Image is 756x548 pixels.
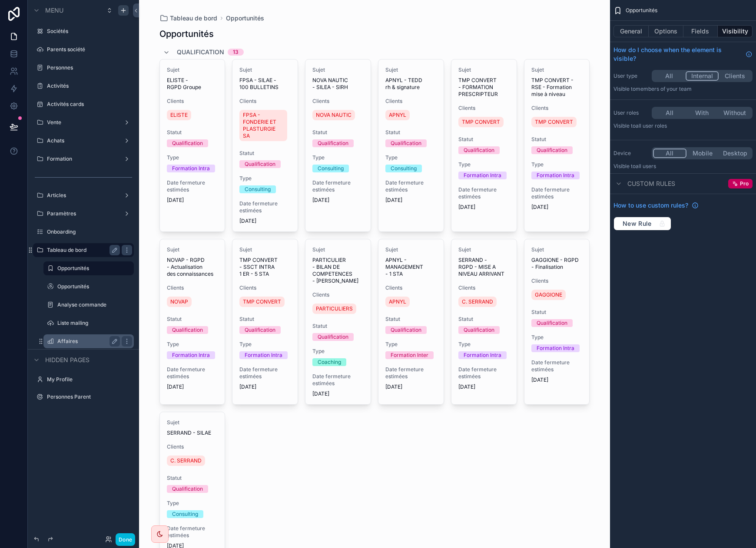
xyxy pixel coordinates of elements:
span: Opportunités [626,7,657,14]
label: User roles [613,109,648,116]
p: Visible to [613,122,753,129]
button: Options [649,25,683,37]
button: Internal [686,71,719,81]
a: How do I choose when the element is visible? [613,46,753,63]
label: Achats [47,137,116,144]
label: Paramètres [47,210,116,217]
label: Parents société [47,46,129,53]
a: How to use custom rules? [613,201,699,210]
label: Formation [47,155,116,162]
p: Visible to [613,86,753,92]
button: All [653,71,686,81]
span: How to use custom rules? [613,201,688,210]
label: Personnes Parent [47,393,129,400]
button: Desktop [719,149,751,158]
label: Vente [47,119,116,126]
span: Members of your team [636,86,692,92]
label: Liste mailing [57,320,129,327]
span: Hidden pages [45,356,90,364]
button: General [613,25,649,37]
label: Articles [47,192,116,199]
button: Without [719,108,751,118]
span: Pro [740,180,749,187]
label: Analyse commande [57,301,129,308]
button: Mobile [686,149,719,158]
label: User type [613,73,648,79]
label: Affaires [57,338,116,345]
label: Onboarding [47,228,129,235]
label: My Profile [47,376,129,383]
label: Activités [47,83,129,89]
label: Tableau de bord [47,247,116,254]
span: New Rule [619,220,655,228]
label: Activités cards [47,101,129,108]
button: Clients [719,71,751,81]
label: Personnes [47,64,129,71]
span: All user roles [636,122,667,129]
span: Menu [45,6,63,15]
button: Done [116,533,135,546]
span: Custom rules [627,179,675,188]
label: Device [613,150,648,157]
span: How do I choose when the element is visible? [613,46,742,63]
button: All [653,108,686,118]
button: With [686,108,718,118]
button: Visibility [718,25,753,37]
button: New Rule [613,217,671,231]
label: Opportunités [57,265,129,272]
button: All [653,149,686,158]
label: Sociétés [47,28,129,35]
span: all users [636,163,656,169]
p: Visible to [613,163,753,170]
label: Opportunités [57,283,129,290]
button: Fields [683,25,718,37]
